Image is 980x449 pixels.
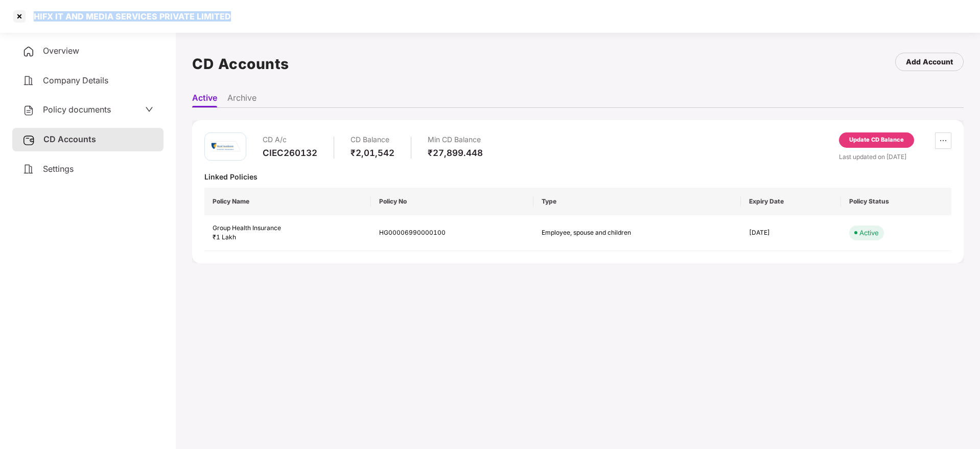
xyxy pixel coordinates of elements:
img: rsi.png [210,141,241,152]
button: ellipsis [935,132,951,149]
span: ₹1 Lakh [213,233,236,241]
td: HG00006990000100 [371,215,533,252]
div: HIFX IT AND MEDIA SERVICES PRIVATE LIMITED [28,11,231,21]
img: svg+xml;base64,PHN2ZyB4bWxucz0iaHR0cDovL3d3dy53My5vcmcvMjAwMC9zdmciIHdpZHRoPSIyNCIgaGVpZ2h0PSIyNC... [22,163,35,175]
div: Add Account [906,56,953,68]
img: svg+xml;base64,PHN2ZyB3aWR0aD0iMjUiIGhlaWdodD0iMjQiIHZpZXdCb3g9IjAgMCAyNSAyNCIgZmlsbD0ibm9uZSIgeG... [22,134,35,146]
div: ₹27,899.448 [428,147,483,159]
img: svg+xml;base64,PHN2ZyB4bWxucz0iaHR0cDovL3d3dy53My5vcmcvMjAwMC9zdmciIHdpZHRoPSIyNCIgaGVpZ2h0PSIyNC... [22,75,35,87]
li: Active [192,93,217,107]
div: Linked Policies [204,172,951,182]
div: ₹2,01,542 [351,147,394,159]
li: Archive [227,93,256,107]
div: Group Health Insurance [213,223,363,233]
img: svg+xml;base64,PHN2ZyB4bWxucz0iaHR0cDovL3d3dy53My5vcmcvMjAwMC9zdmciIHdpZHRoPSIyNCIgaGVpZ2h0PSIyNC... [22,104,35,117]
th: Type [533,188,741,215]
th: Policy Status [841,188,951,215]
div: CD Balance [351,132,394,147]
div: Min CD Balance [428,132,483,147]
th: Policy Name [204,188,371,215]
div: Update CD Balance [849,136,904,145]
img: svg+xml;base64,PHN2ZyB4bWxucz0iaHR0cDovL3d3dy53My5vcmcvMjAwMC9zdmciIHdpZHRoPSIyNCIgaGVpZ2h0PSIyNC... [22,46,35,58]
div: Active [859,228,879,238]
div: CD A/c [263,132,317,147]
span: Policy documents [43,104,111,115]
h1: CD Accounts [192,53,289,75]
div: CIEC260132 [263,147,317,159]
span: ellipsis [936,137,951,145]
span: down [145,105,153,114]
span: CD Accounts [43,134,96,144]
th: Policy No [371,188,533,215]
div: Employee, spouse and children [542,228,654,238]
div: Last updated on [DATE] [839,152,951,162]
span: Settings [43,164,74,174]
td: [DATE] [741,215,841,252]
th: Expiry Date [741,188,841,215]
span: Company Details [43,75,108,85]
span: Overview [43,46,79,56]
